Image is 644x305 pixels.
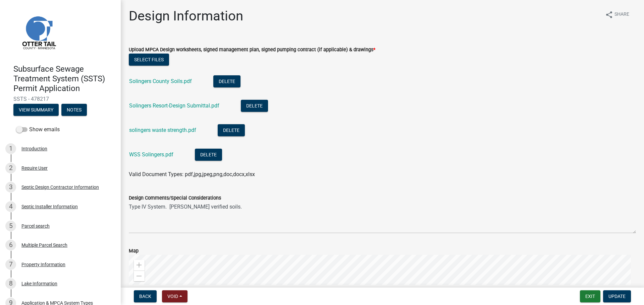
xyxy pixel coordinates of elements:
div: Find my location [134,285,145,295]
span: Share [614,11,629,19]
label: Upload MPCA Design worksheets, signed management plan, signed pumping contract (if applicable) & ... [129,48,375,52]
div: 2 [5,163,16,173]
button: Void [162,290,187,302]
button: Exit [580,290,600,302]
div: 6 [5,240,16,250]
wm-modal-confirm: Delete Document [195,152,222,158]
div: 7 [5,259,16,270]
wm-modal-confirm: Summary [13,108,59,113]
label: Map [129,249,139,253]
button: Delete [241,100,268,112]
span: Valid Document Types: pdf,jpg,jpeg,png,doc,docx,xlsx [129,171,255,177]
div: 4 [5,201,16,212]
h1: Design Information [129,8,243,24]
div: 1 [5,143,16,154]
div: Introduction [21,146,47,151]
button: Back [134,290,157,302]
button: shareShare [600,8,635,21]
wm-modal-confirm: Notes [61,108,87,113]
button: View Summary [13,104,59,116]
div: Multiple Parcel Search [21,243,67,247]
span: SSTS - 478217 [13,96,107,102]
span: Back [139,294,151,299]
img: Otter Tail County, Minnesota [13,7,64,57]
button: Delete [213,75,240,87]
div: Zoom out [134,271,145,281]
a: solingers waste strength.pdf [129,127,196,133]
div: Parcel search [21,224,50,228]
wm-modal-confirm: Delete Document [213,79,240,85]
div: Require User [21,166,48,170]
div: Zoom in [134,260,145,271]
a: WSS Solingers.pdf [129,151,173,158]
span: Update [608,294,626,299]
div: Septic Installer Information [21,204,78,209]
h4: Subsurface Sewage Treatment System (SSTS) Permit Application [13,64,115,93]
a: Solingers County Soils.pdf [129,78,192,84]
a: Solingers Resort-Design Submittal.pdf [129,102,219,109]
i: share [605,11,613,19]
button: Select files [129,54,169,66]
div: Property Information [21,262,65,267]
div: Lake Information [21,281,57,286]
button: Update [603,290,631,302]
wm-modal-confirm: Delete Document [218,128,245,134]
span: Void [167,294,178,299]
div: 8 [5,278,16,289]
button: Notes [61,104,87,116]
wm-modal-confirm: Delete Document [241,103,268,109]
div: Septic Design Contractor Information [21,185,99,189]
div: 5 [5,221,16,231]
button: Delete [195,149,222,161]
div: 3 [5,182,16,193]
label: Design Comments/Special Considerations [129,196,221,201]
button: Delete [218,124,245,136]
label: Show emails [16,126,60,134]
